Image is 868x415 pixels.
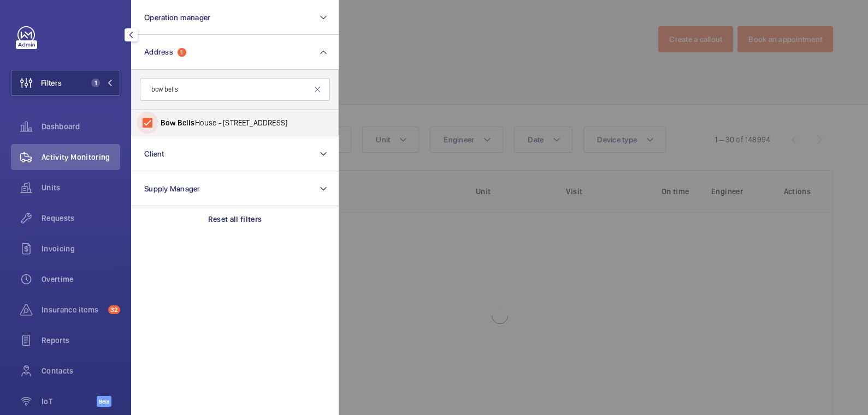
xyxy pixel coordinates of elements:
span: Invoicing [42,243,120,254]
span: Reports [42,335,120,346]
span: Filters [41,77,62,88]
span: Dashboard [42,121,120,132]
span: IoT [42,396,97,407]
span: Beta [97,396,111,407]
span: Requests [42,213,120,224]
span: Units [42,182,120,193]
span: Contacts [42,365,120,376]
button: Filters1 [11,70,120,96]
span: 32 [108,305,120,314]
span: Activity Monitoring [42,152,120,163]
span: 1 [91,79,100,87]
span: Insurance items [42,304,104,315]
span: Overtime [42,274,120,285]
